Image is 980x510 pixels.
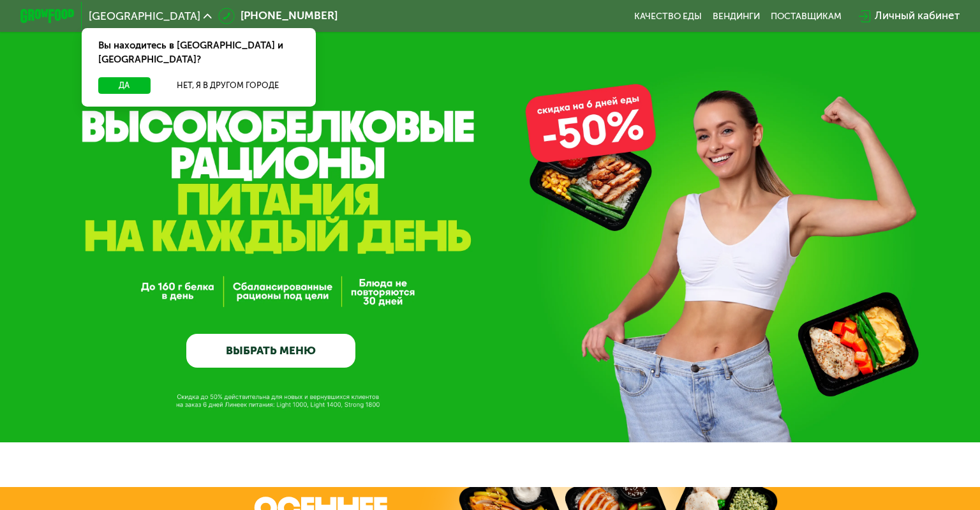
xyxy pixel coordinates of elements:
button: Да [98,77,151,94]
span: [GEOGRAPHIC_DATA] [89,11,200,22]
a: Вендинги [713,11,760,22]
a: ВЫБРАТЬ МЕНЮ [186,334,356,368]
button: Нет, я в другом городе [156,77,299,94]
div: Вы находитесь в [GEOGRAPHIC_DATA] и [GEOGRAPHIC_DATA]? [82,28,316,77]
div: поставщикам [771,11,842,22]
a: Качество еды [634,11,702,22]
div: Личный кабинет [875,8,960,24]
a: [PHONE_NUMBER] [218,8,337,24]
